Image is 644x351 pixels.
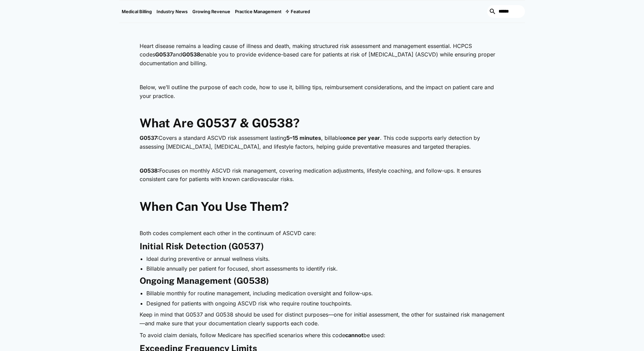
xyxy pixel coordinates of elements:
p: ‍ [140,104,505,112]
a: Industry News [154,0,190,23]
strong: G0538: [140,167,159,174]
p: Heart disease remains a leading cause of illness and death, making structured risk assessment and... [140,42,505,68]
li: Ideal during preventive or annual wellness visits. [146,255,505,262]
strong: What Are G0537 & G0538? [140,116,300,130]
p: Both codes complement each other in the continuum of ASCVD care: [140,229,505,238]
strong: When Can You Use Them? [140,199,289,214]
strong: G0537 [155,51,173,58]
strong: Initial Risk Detection (G0537) [140,241,264,251]
p: ‍ [140,187,505,196]
strong: once per year [343,134,380,141]
li: Designed for patients with ongoing ASCVD risk who require routine touchpoints. [146,300,505,307]
li: Billable monthly for routine management, including medication oversight and follow-ups. [146,290,505,297]
p: ‍ [140,71,505,80]
strong: 5–15 minutes [286,134,321,141]
p: ‍ [140,154,505,163]
div: Featured [284,0,312,23]
p: Keep in mind that G0537 and G0538 should be used for distinct purposes—one for initial assessment... [140,310,505,328]
div: Featured [291,9,310,14]
p: Focuses on monthly ASCVD risk management, covering medication adjustments, lifestyle coaching, an... [140,167,505,184]
a: Practice Management [233,0,284,23]
a: Growing Revenue [190,0,233,23]
p: ‍ [140,217,505,226]
a: Medical Billing [119,0,154,23]
p: Covers a standard ASCVD risk assessment lasting , billable . This code supports early detection b... [140,134,505,151]
p: To avoid claim denials, follow Medicare has specified scenarios where this code be used: [140,331,505,340]
strong: G0537: [140,134,159,141]
strong: Ongoing Management (G0538) [140,276,269,286]
strong: G0538 [182,51,200,58]
p: Below, we’ll outline the purpose of each code, how to use it, billing tips, reimbursement conside... [140,83,505,100]
li: Billable annually per patient for focused, short assessments to identify risk. [146,265,505,272]
strong: cannot [345,332,363,339]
